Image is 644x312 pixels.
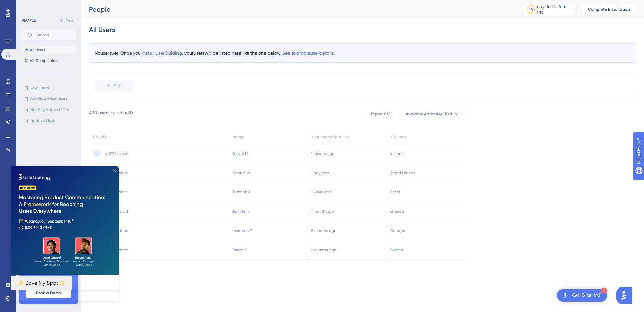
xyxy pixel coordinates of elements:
iframe: UserGuiding AI Assistant Launcher [616,285,636,306]
input: Search [35,33,70,37]
span: New Users [30,85,49,91]
span: All Users [30,47,45,53]
div: PEOPLE [22,18,36,23]
span: Need Help? [16,2,42,10]
button: Filter [95,80,134,91]
img: launcher-image-alternative-text [561,291,569,300]
button: Inactive Users [22,116,76,125]
span: Weekly Active Users [30,96,67,102]
button: Complete Installation [582,4,636,15]
div: People [89,5,506,14]
div: 2 [601,288,607,294]
span: Filter [114,83,123,88]
div: No users yet. Once you , your users will be listed here like the one below. [89,43,636,63]
span: install UserGuiding [142,50,182,56]
div: Get Started! [572,292,602,299]
div: 14 [529,7,533,12]
div: Open Get Started! checklist, remaining modules: 2 [557,289,607,302]
button: All Companies [22,57,76,65]
button: Weekly Active Users [22,95,76,103]
button: New Users [22,84,76,92]
button: Monthly Active Users [22,106,76,114]
span: See example user details. [282,50,335,56]
span: Monthly Active Users [30,107,69,112]
button: All Users [22,46,76,54]
div: Close Preview [102,3,105,5]
span: Complete Installation [588,7,630,12]
div: days left in free trial [537,4,574,15]
div: All Users [89,25,115,34]
span: New [66,18,74,23]
span: All Companies [30,58,57,63]
button: New [57,16,76,24]
span: Inactive Users [30,118,56,123]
